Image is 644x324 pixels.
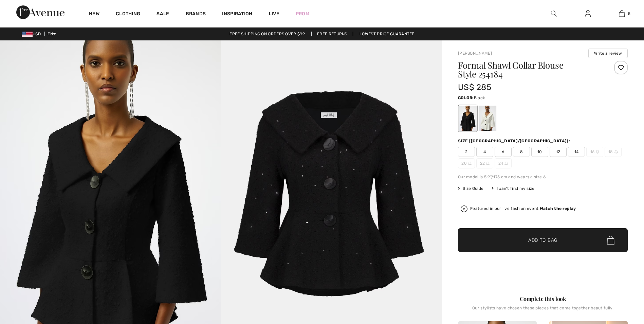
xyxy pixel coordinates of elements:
span: 4 [476,147,493,157]
img: ring-m.svg [614,150,618,154]
span: 5 [628,11,630,17]
a: Prom [296,10,309,17]
span: 2 [458,147,475,157]
strong: Watch the replay [540,206,576,211]
span: Black [474,95,485,100]
span: 24 [495,158,512,168]
button: Add to Bag [458,228,628,252]
a: Clothing [116,11,140,18]
span: Size Guide [458,185,483,192]
div: Our stylists have chosen these pieces that come together beautifully. [458,306,628,316]
img: US Dollar [22,32,33,37]
span: Color: [458,95,474,100]
a: 5 [605,10,638,18]
span: 18 [605,147,622,157]
span: 22 [476,158,493,168]
a: Sale [157,11,169,18]
span: USD [22,32,43,36]
img: Watch the replay [461,205,467,212]
div: Black [459,106,477,131]
img: My Bag [619,10,625,18]
a: Free shipping on orders over $99 [224,32,310,36]
span: 6 [495,147,512,157]
span: 12 [550,147,567,157]
img: Bag.svg [607,236,614,245]
img: My Info [585,10,591,18]
span: 16 [586,147,603,157]
div: Featured in our live fashion event. [470,206,576,211]
div: Our model is 5'9"/175 cm and wears a size 6. [458,174,628,180]
a: Lowest Price Guarantee [354,32,420,36]
div: Size ([GEOGRAPHIC_DATA]/[GEOGRAPHIC_DATA]): [458,138,571,144]
span: 20 [458,158,475,168]
img: search the website [551,10,557,18]
a: Free Returns [311,32,353,36]
img: ring-m.svg [596,150,599,154]
a: Brands [186,11,206,18]
button: Write a review [588,49,628,58]
span: 8 [513,147,530,157]
span: US$ 285 [458,83,491,92]
img: 1ère Avenue [16,5,65,19]
a: Live [269,10,279,17]
img: ring-m.svg [504,162,508,165]
a: [PERSON_NAME] [458,51,492,56]
span: Add to Bag [528,237,557,244]
a: Sign In [579,10,596,18]
span: EN [48,32,56,36]
h1: Formal Shawl Collar Blouse Style 254184 [458,61,600,78]
a: New [89,11,99,18]
span: 14 [568,147,585,157]
span: 10 [531,147,548,157]
img: ring-m.svg [486,162,490,165]
img: ring-m.svg [468,162,472,165]
div: Winter White [479,106,496,131]
div: I can't find my size [492,185,534,192]
div: Complete this look [458,295,628,303]
span: Inspiration [222,11,252,18]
